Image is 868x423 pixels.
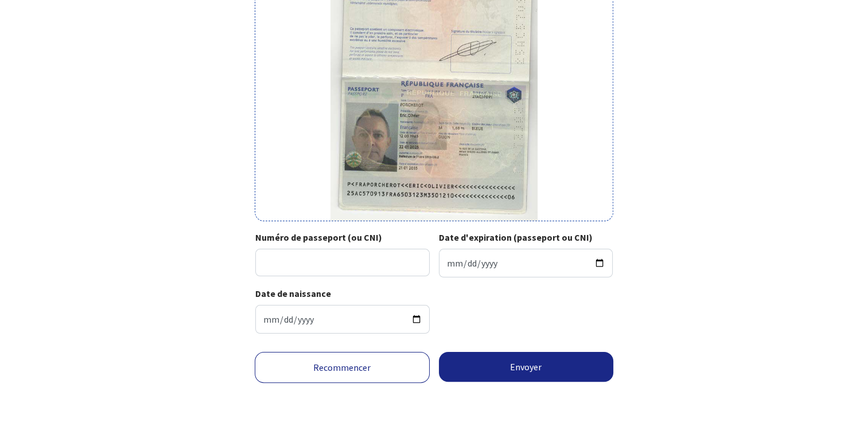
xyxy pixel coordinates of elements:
strong: Numéro de passeport (ou CNI) [255,232,382,243]
a: Recommencer [255,352,430,383]
button: Envoyer [439,352,614,382]
strong: Date d'expiration (passeport ou CNI) [439,232,593,243]
strong: Date de naissance [255,288,331,299]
